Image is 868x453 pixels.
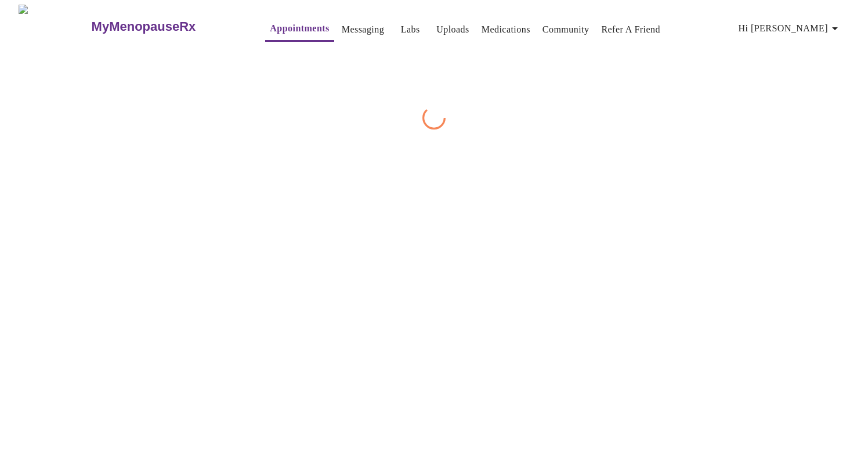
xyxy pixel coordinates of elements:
button: Hi [PERSON_NAME] [734,17,847,40]
a: Medications [482,21,530,38]
button: Uploads [432,18,474,41]
button: Appointments [265,17,334,42]
a: MyMenopauseRx [90,6,242,47]
a: Appointments [270,20,329,37]
a: Labs [401,21,420,38]
a: Community [542,21,589,38]
button: Medications [477,18,535,41]
a: Refer a Friend [601,21,660,38]
button: Community [538,18,594,41]
a: Messaging [342,21,384,38]
button: Refer a Friend [596,18,665,41]
a: Uploads [436,21,469,38]
h3: MyMenopauseRx [92,19,196,34]
span: Hi [PERSON_NAME] [739,20,842,37]
button: Labs [392,18,429,41]
img: MyMenopauseRx Logo [19,5,90,48]
button: Messaging [337,18,389,41]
